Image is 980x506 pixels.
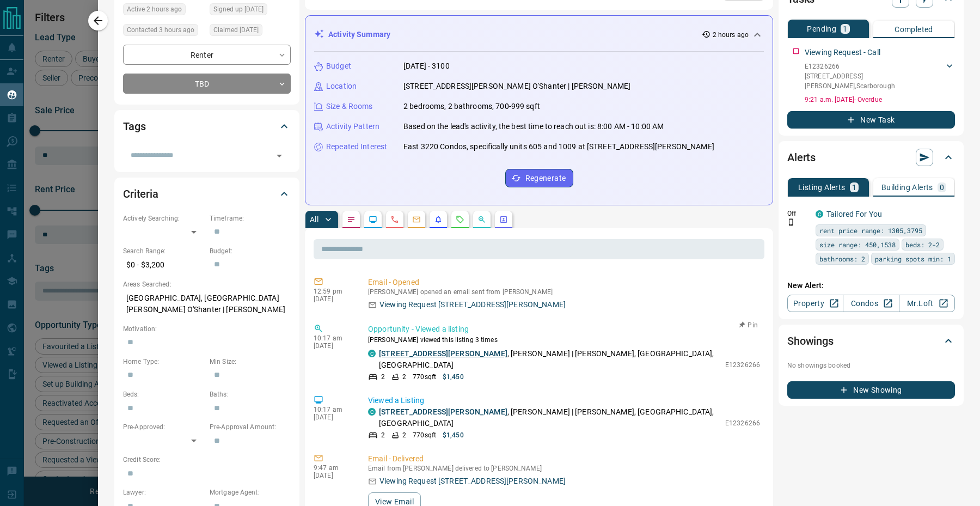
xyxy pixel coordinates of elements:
[379,349,507,358] a: [STREET_ADDRESS][PERSON_NAME]
[412,215,421,224] svg: Emails
[368,335,760,345] p: [PERSON_NAME] viewed this listing 3 times
[403,81,630,92] p: [STREET_ADDRESS][PERSON_NAME] O'Shanter | [PERSON_NAME]
[413,372,436,382] p: 770 sqft
[123,24,204,39] div: Wed Aug 13 2025
[369,215,377,224] svg: Lead Browsing Activity
[127,4,182,15] span: Active 2 hours ago
[443,430,464,440] p: $1,450
[314,464,352,472] p: 9:47 am
[819,239,896,250] span: size range: 450,1538
[310,216,318,223] p: All
[123,422,204,432] p: Pre-Approved:
[787,209,809,218] p: Off
[787,218,795,226] svg: Push Notification Only
[787,149,816,166] h2: Alerts
[368,453,760,465] p: Email - Delivered
[787,361,955,370] p: No showings booked
[787,280,955,291] p: New Alert:
[314,288,352,295] p: 12:59 pm
[403,121,664,132] p: Based on the lead's activity, the best time to reach out is: 8:00 AM - 10:00 AM
[210,246,291,256] p: Budget:
[368,324,760,335] p: Opportunity - Viewed a listing
[326,141,387,153] p: Repeated Interest
[314,406,352,413] p: 10:17 am
[347,215,356,224] svg: Notes
[210,357,291,367] p: Min Size:
[381,430,385,440] p: 2
[816,210,823,218] div: condos.ca
[402,430,406,440] p: 2
[123,324,291,334] p: Motivation:
[403,141,714,153] p: East 3220 Condos, specifically units 605 and 1009 at [STREET_ADDRESS][PERSON_NAME]
[787,295,843,312] a: Property
[403,60,450,72] p: [DATE] - 3100
[725,418,760,428] p: E12326266
[443,372,464,382] p: $1,450
[787,111,955,129] button: New Task
[314,295,352,303] p: [DATE]
[403,101,540,112] p: 2 bedrooms, 2 bathrooms, 700-999 sqft
[123,181,291,207] div: Criteria
[123,289,291,319] p: [GEOGRAPHIC_DATA], [GEOGRAPHIC_DATA][PERSON_NAME] O'Shanter | [PERSON_NAME]
[213,4,264,15] span: Signed up [DATE]
[881,184,933,191] p: Building Alerts
[787,332,834,350] h2: Showings
[326,60,351,72] p: Budget
[805,59,955,93] div: E12326266[STREET_ADDRESS][PERSON_NAME],Scarborough
[314,342,352,350] p: [DATE]
[123,3,204,19] div: Wed Aug 13 2025
[326,81,357,92] p: Location
[210,3,291,19] div: Wed Aug 03 2022
[314,413,352,421] p: [DATE]
[123,185,158,203] h2: Criteria
[819,225,922,236] span: rent price range: 1305,3795
[805,71,944,91] p: [STREET_ADDRESS][PERSON_NAME] , Scarborough
[326,101,373,112] p: Size & Rooms
[875,253,951,264] span: parking spots min: 1
[787,381,955,399] button: New Showing
[123,45,291,65] div: Renter
[328,29,390,40] p: Activity Summary
[213,25,259,35] span: Claimed [DATE]
[505,169,573,187] button: Regenerate
[379,299,566,310] p: Viewing Request [STREET_ADDRESS][PERSON_NAME]
[210,389,291,399] p: Baths:
[807,25,836,33] p: Pending
[379,407,507,416] a: [STREET_ADDRESS][PERSON_NAME]
[843,295,899,312] a: Condos
[733,320,764,330] button: Pin
[123,279,291,289] p: Areas Searched:
[826,210,882,218] a: Tailored For You
[123,118,145,135] h2: Tags
[379,406,720,429] p: , [PERSON_NAME] | [PERSON_NAME], [GEOGRAPHIC_DATA], [GEOGRAPHIC_DATA]
[210,214,291,223] p: Timeframe:
[819,253,865,264] span: bathrooms: 2
[210,487,291,497] p: Mortgage Agent:
[899,295,955,312] a: Mr.Loft
[787,144,955,170] div: Alerts
[477,215,486,224] svg: Opportunities
[368,395,760,406] p: Viewed a Listing
[368,288,760,296] p: [PERSON_NAME] opened an email sent from [PERSON_NAME]
[434,215,443,224] svg: Listing Alerts
[940,184,944,191] p: 0
[499,215,508,224] svg: Agent Actions
[210,422,291,432] p: Pre-Approval Amount:
[456,215,464,224] svg: Requests
[123,455,291,465] p: Credit Score:
[390,215,399,224] svg: Calls
[314,25,764,45] div: Activity Summary2 hours ago
[381,372,385,382] p: 2
[368,465,760,472] p: Email from [PERSON_NAME] delivered to [PERSON_NAME]
[123,389,204,399] p: Beds:
[843,25,847,33] p: 1
[379,475,566,487] p: Viewing Request [STREET_ADDRESS][PERSON_NAME]
[805,95,955,105] p: 9:21 a.m. [DATE] - Overdue
[798,184,846,191] p: Listing Alerts
[123,214,204,223] p: Actively Searching:
[127,25,194,35] span: Contacted 3 hours ago
[123,246,204,256] p: Search Range:
[713,30,749,40] p: 2 hours ago
[123,487,204,497] p: Lawyer:
[368,350,376,357] div: condos.ca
